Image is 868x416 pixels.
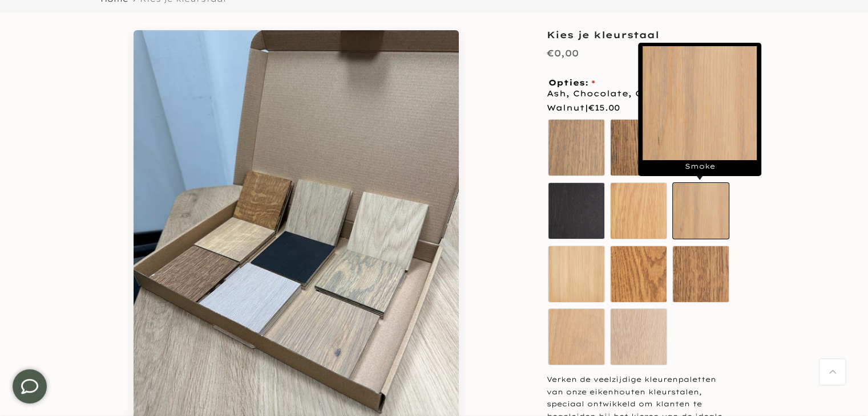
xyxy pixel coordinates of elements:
a: Terug naar boven [819,359,845,385]
span: | [585,103,620,113]
iframe: toggle-frame [1,358,58,415]
span: Opties: [548,79,595,87]
div: Smoke [638,43,761,176]
img: Slategrey.jpg [643,46,757,160]
span: €15.00 [588,103,620,113]
div: €0,00 [547,45,579,62]
h1: Kies je kleurstaal [547,30,735,39]
span: Ash, Chocolate, Coal, Sand Oak, Walnut [547,87,735,115]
